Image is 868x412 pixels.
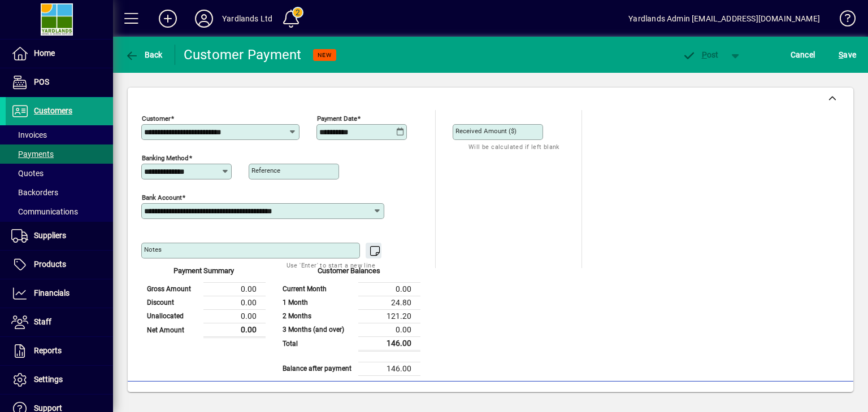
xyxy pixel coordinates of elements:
mat-label: Notes [144,246,162,253]
a: Quotes [6,164,113,183]
span: POS [34,77,49,86]
button: Back [122,45,166,65]
td: 146.00 [358,336,420,350]
button: Add [150,8,186,29]
span: Reset All [787,388,835,406]
mat-label: Bank Account [142,194,182,201]
mat-hint: Will be calculated if left blank [468,140,559,153]
td: 3 Months (and over) [277,323,358,336]
td: 0.00 [203,309,266,323]
span: Customers [34,106,72,115]
td: 1 Month [277,296,358,309]
span: Reports [34,346,62,355]
span: Cancel [791,46,815,64]
mat-label: Customer [142,115,171,122]
span: Financials [34,288,70,297]
td: Total [277,336,358,350]
span: S [839,50,843,59]
button: Cancel [788,45,818,65]
a: Communications [6,202,113,221]
button: Reset All [782,387,839,407]
span: Backorders [11,188,58,197]
td: 121.20 [358,309,420,323]
a: Settings [6,366,113,394]
td: 0.00 [203,296,266,309]
span: P [702,50,707,59]
a: Backorders [6,183,113,202]
button: Profile [186,8,222,29]
td: 0.00 [203,282,266,296]
td: Current Month [277,282,358,296]
a: Products [6,251,113,279]
app-page-header-button: Back [113,45,175,65]
td: 0.00 [358,282,420,296]
span: Pay In Full [718,388,772,406]
mat-label: Banking method [142,154,189,162]
span: Suppliers [34,231,66,240]
span: Invoices [11,130,47,139]
span: Quotes [11,169,44,178]
span: Back [125,50,163,59]
a: Suppliers [6,222,113,250]
td: 0.00 [358,323,420,336]
mat-hint: Use 'Enter' to start a new line [287,258,375,271]
div: Yardlands Admin [EMAIL_ADDRESS][DOMAIN_NAME] [628,10,820,28]
a: Payments [6,144,113,164]
a: Financials [6,279,113,308]
a: Reports [6,337,113,365]
mat-label: Reference [251,166,280,174]
a: Invoices [6,125,113,144]
span: Payments [11,150,54,159]
span: Products [34,260,66,269]
a: POS [6,68,113,97]
td: 0.00 [203,323,266,337]
span: Communications [11,207,78,216]
a: Staff [6,308,113,336]
div: Payment Summary [141,265,266,282]
span: NEW [318,51,332,59]
span: Staff [34,317,51,326]
div: Yardlands Ltd [222,10,272,28]
button: Save [836,45,859,65]
td: 24.80 [358,296,420,309]
span: ave [839,46,856,64]
mat-label: Payment Date [317,115,357,122]
span: Settings [34,375,63,384]
mat-label: Received Amount ($) [455,127,517,135]
td: Gross Amount [141,282,203,296]
td: Unallocated [141,309,203,323]
div: Customer Payment [184,46,302,64]
app-page-summary-card: Payment Summary [141,268,266,338]
td: Balance after payment [277,362,358,375]
td: 2 Months [277,309,358,323]
button: Post [676,45,724,65]
app-page-summary-card: Customer Balances [277,268,420,376]
td: Discount [141,296,203,309]
td: Net Amount [141,323,203,337]
div: Customer Balances [277,265,420,282]
span: ost [682,50,719,59]
span: Home [34,49,55,58]
td: 146.00 [358,362,420,375]
button: Pay In Full [713,387,776,407]
a: Knowledge Base [831,2,854,39]
a: Home [6,40,113,68]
